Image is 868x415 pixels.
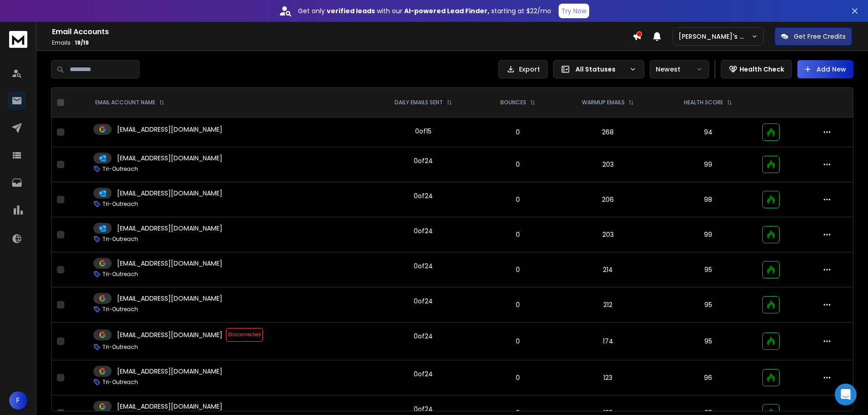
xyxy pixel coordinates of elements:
p: Tri-Outreach [103,165,138,173]
td: 95 [659,287,757,323]
td: 203 [556,217,659,252]
p: HEALTH SCORE [684,99,723,106]
div: EMAIL ACCOUNT NAME [95,99,164,106]
td: 95 [659,252,757,287]
p: 0 [485,300,551,309]
p: Tri-Outreach [103,306,138,313]
p: [EMAIL_ADDRESS][DOMAIN_NAME] [117,259,222,268]
p: Tri-Outreach [103,236,138,243]
p: 0 [485,195,551,204]
div: 0 of 15 [415,127,431,136]
div: 0 of 24 [414,226,433,236]
span: Disconnected [226,328,263,342]
td: 214 [556,252,659,287]
div: 0 of 24 [414,332,433,341]
button: F [9,391,27,410]
p: [EMAIL_ADDRESS][DOMAIN_NAME] [117,224,222,233]
td: 174 [556,323,659,360]
p: DAILY EMAILS SENT [395,99,443,106]
div: 0 of 24 [414,261,433,271]
p: Tri-Outreach [103,343,138,351]
td: 123 [556,360,659,395]
td: 99 [659,147,757,182]
p: 0 [485,128,551,137]
button: Health Check [721,60,792,78]
p: [EMAIL_ADDRESS][DOMAIN_NAME] [117,367,222,376]
span: 19 / 19 [75,39,89,46]
div: 0 of 24 [414,156,433,165]
p: Get Free Credits [794,32,846,41]
p: [EMAIL_ADDRESS][DOMAIN_NAME] [117,330,222,339]
p: [EMAIL_ADDRESS][DOMAIN_NAME] [117,189,222,198]
div: 0 of 24 [414,369,433,379]
img: logo [9,31,27,48]
strong: AI-powered Lead Finder, [404,6,489,15]
p: Tri-Outreach [103,271,138,278]
td: 212 [556,287,659,323]
button: Export [498,60,548,78]
p: [PERSON_NAME]'s Workspace [678,32,751,41]
div: Open Intercom Messenger [835,384,857,405]
p: WARMUP EMAILS [582,99,625,106]
button: Add New [797,60,853,78]
p: All Statuses [575,65,626,74]
p: Emails : [52,39,632,46]
td: 99 [659,217,757,252]
td: 206 [556,182,659,217]
td: 268 [556,118,659,147]
p: [EMAIL_ADDRESS][DOMAIN_NAME] [117,125,222,134]
p: [EMAIL_ADDRESS][DOMAIN_NAME] [117,402,222,411]
h1: Email Accounts [52,26,632,37]
p: 0 [485,373,551,382]
p: Get only with our starting at $22/mo [298,6,551,15]
p: Tri-Outreach [103,200,138,208]
p: 0 [485,337,551,346]
p: 0 [485,265,551,274]
strong: verified leads [327,6,375,15]
button: Newest [650,60,709,78]
div: 0 of 24 [414,191,433,200]
td: 96 [659,360,757,395]
td: 203 [556,147,659,182]
td: 94 [659,118,757,147]
p: Health Check [740,65,784,74]
td: 95 [659,323,757,360]
p: 0 [485,160,551,169]
p: [EMAIL_ADDRESS][DOMAIN_NAME] [117,294,222,303]
button: Try Now [559,4,589,18]
p: [EMAIL_ADDRESS][DOMAIN_NAME] [117,154,222,163]
p: Tri-Outreach [103,379,138,386]
p: Try Now [561,6,586,15]
p: 0 [485,230,551,239]
div: 0 of 24 [414,405,433,414]
button: Get Free Credits [775,27,852,46]
p: BOUNCES [500,99,526,106]
td: 98 [659,182,757,217]
div: 0 of 24 [414,297,433,306]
